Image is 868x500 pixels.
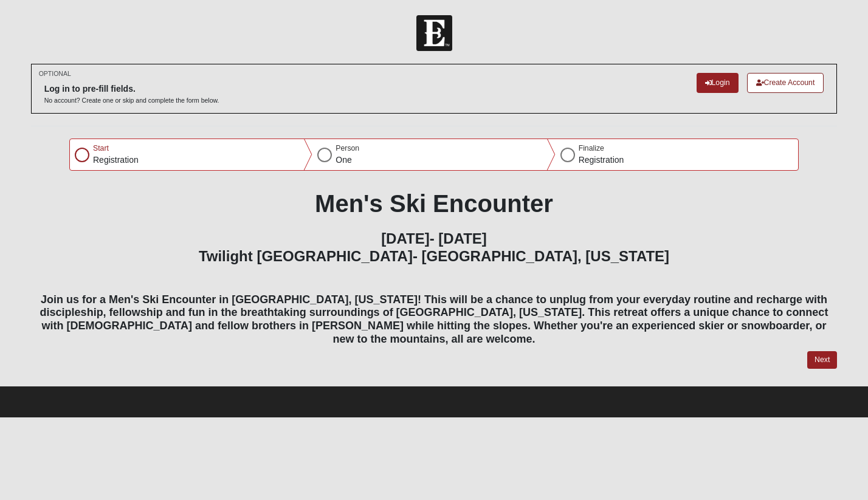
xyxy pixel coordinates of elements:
[31,230,838,265] h3: [DATE]- [DATE] Twilight [GEOGRAPHIC_DATA]- [GEOGRAPHIC_DATA], [US_STATE]
[807,351,837,369] button: Next
[336,144,359,152] span: Person
[315,190,553,217] b: Men's Ski Encounter
[93,154,139,166] p: Registration
[579,154,624,166] p: Registration
[44,96,219,105] p: No account? Create one or skip and complete the form below.
[747,73,824,93] a: Create Account
[697,73,739,93] a: Login
[336,154,359,166] p: One
[579,144,604,152] span: Finalize
[93,144,109,152] span: Start
[31,293,838,346] h4: Join us for a Men's Ski Encounter in [GEOGRAPHIC_DATA], [US_STATE]! This will be a chance to unpl...
[416,15,452,51] img: Church of Eleven22 Logo
[44,84,219,94] h6: Log in to pre-fill fields.
[39,69,71,78] small: OPTIONAL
